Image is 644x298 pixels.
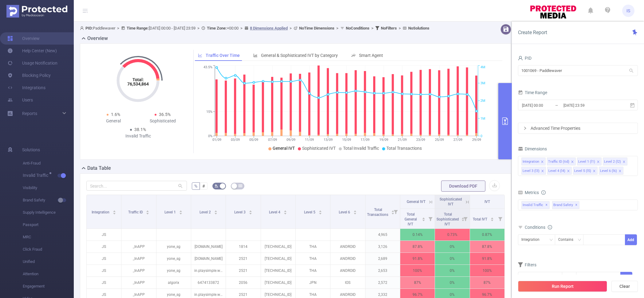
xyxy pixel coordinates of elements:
[386,146,422,151] span: Total Transactions
[87,241,121,252] p: JS
[286,138,295,142] tspan: 09/09
[599,167,623,175] li: Level 6 (l6)
[470,253,504,264] p: 91.8%
[435,138,444,142] tspan: 25/09
[407,200,425,204] span: General IVT
[261,277,295,288] p: [TECHNICAL_ID]
[480,99,485,103] tspan: 2M
[268,138,277,142] tspan: 07/09
[470,265,504,276] p: 100%
[339,210,351,214] span: Level 6
[381,26,397,30] b: No Filters
[87,165,111,172] h2: Data Table
[191,265,226,276] p: in.playsimple.wordsearch
[518,30,547,35] span: Create Report
[138,118,187,124] div: Sophisticated
[552,201,579,209] span: Brand Safety
[408,26,429,30] b: No Solutions
[249,138,258,142] tspan: 05/09
[365,229,400,240] p: 4,965
[296,253,330,264] p: THA
[156,277,191,288] p: algorix
[521,101,571,109] input: Start date
[226,265,260,276] p: 2521
[359,53,383,58] span: Smart Agent
[625,234,637,245] button: Add
[273,146,295,151] span: General IVT
[441,181,485,192] button: Download PDF
[523,167,539,175] div: Level 3 (l3)
[22,107,37,120] a: Reports
[87,229,121,240] p: JS
[365,241,400,252] p: 3,126
[518,281,607,292] button: Run Report
[87,277,121,288] p: JS
[398,138,407,142] tspan: 21/09
[330,265,365,276] p: ANDROID
[23,280,74,292] span: Engagement
[121,265,156,276] p: _InAPP
[121,241,156,252] p: _InAPP
[6,5,67,18] img: Protected Media
[330,277,365,288] p: IOS
[196,26,201,30] span: >
[239,184,242,188] i: icon: table
[573,167,598,175] li: Level 5 (l5)
[480,134,482,138] tspan: 0
[480,66,485,70] tspan: 4M
[593,169,596,173] i: icon: close
[206,110,212,114] tspan: 15%
[400,241,435,252] p: 87.8%
[472,138,481,142] tspan: 29/09
[80,26,429,30] span: Paddlewaver [DATE] 00:00 - [DATE] 23:59 +00:00
[146,209,149,213] div: Sort
[577,157,602,165] li: Level 1 (l1)
[353,212,357,214] i: icon: caret-down
[361,138,370,142] tspan: 17/09
[253,53,258,58] i: icon: bar-chart
[92,210,110,214] span: Integration
[296,277,330,288] p: JPN
[128,210,144,214] span: Traffic ID
[179,209,183,211] i: icon: caret-up
[250,26,288,30] u: 8 Dimensions Applied
[391,195,400,228] i: Filter menu
[304,210,316,214] span: Level 5
[575,201,578,209] span: ✕
[367,208,389,217] span: Total Transactions
[330,241,365,252] p: ANDROID
[261,265,295,276] p: [TECHNICAL_ID]
[541,160,544,164] i: icon: close
[496,209,504,228] i: Filter menu
[23,243,74,256] span: Click Fraud
[7,32,40,45] a: Overview
[89,118,138,124] div: General
[453,138,462,142] tspan: 27/09
[85,26,93,30] b: PID:
[86,181,187,191] input: Search...
[239,26,244,30] span: >
[134,127,146,132] span: 38.1%
[214,212,217,214] i: icon: caret-down
[400,265,435,276] p: 100%
[518,90,547,95] span: Time Range
[146,209,149,211] i: icon: caret-up
[490,217,494,220] div: Sort
[23,182,74,194] span: Visibility
[490,217,494,218] i: icon: caret-up
[342,138,351,142] tspan: 15/09
[87,253,121,264] p: JS
[400,253,435,264] p: 91.8%
[113,133,163,139] div: Invalid Traffic
[191,253,226,264] p: [DOMAIN_NAME]
[283,209,287,213] div: Sort
[23,194,74,206] span: Brand Safety
[113,209,116,213] div: Sort
[435,265,469,276] p: 0%
[343,146,379,151] span: Total Invalid Traffic
[400,229,435,240] p: 0.14%
[518,146,547,151] span: Dimensions
[600,167,617,175] div: Level 6 (l6)
[146,212,149,214] i: icon: caret-down
[480,117,485,121] tspan: 1M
